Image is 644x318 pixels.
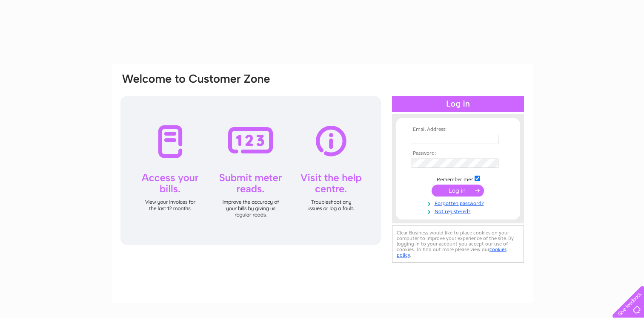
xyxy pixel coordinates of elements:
[409,150,507,156] th: Password:
[411,199,507,207] a: Forgotten password?
[397,246,507,258] a: cookies policy
[432,185,484,197] input: Submit
[411,207,507,215] a: Not registered?
[409,127,507,133] th: Email Address:
[392,225,524,263] div: Clear Business would like to place cookies on your computer to improve your experience of the sit...
[409,174,507,183] td: Remember me?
